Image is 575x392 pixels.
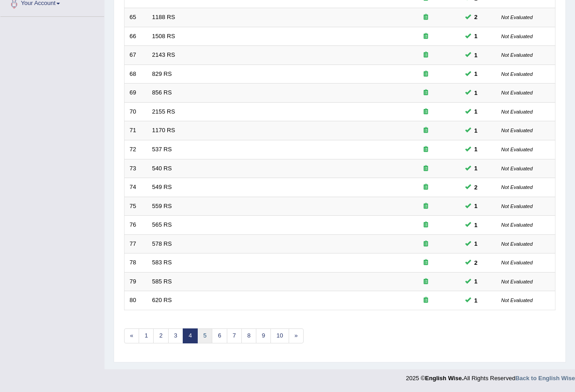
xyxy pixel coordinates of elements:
[397,108,455,116] div: Exam occurring question
[471,220,481,230] span: You can still take this question
[501,90,533,95] small: Not Evaluated
[471,69,481,79] span: You can still take this question
[289,328,304,343] a: »
[125,121,147,140] td: 71
[501,147,533,152] small: Not Evaluated
[197,328,212,343] a: 5
[471,31,481,41] span: You can still take this question
[125,46,147,65] td: 67
[125,197,147,216] td: 75
[152,14,175,20] a: 1188 RS
[183,328,198,343] a: 4
[152,184,172,190] a: 549 RS
[397,32,455,41] div: Exam occurring question
[125,234,147,253] td: 77
[125,272,147,291] td: 79
[125,140,147,159] td: 72
[397,51,455,60] div: Exam occurring question
[152,146,172,153] a: 537 RS
[501,109,533,114] small: Not Evaluated
[397,278,455,286] div: Exam occurring question
[471,107,481,116] span: You can still take this question
[124,328,139,343] a: «
[501,166,533,171] small: Not Evaluated
[471,277,481,286] span: You can still take this question
[125,27,147,46] td: 66
[152,203,172,209] a: 559 RS
[152,70,172,77] a: 829 RS
[501,15,533,20] small: Not Evaluated
[152,127,175,134] a: 1170 RS
[471,296,481,305] span: You can still take this question
[152,278,172,285] a: 585 RS
[152,221,172,228] a: 565 RS
[125,8,147,27] td: 65
[501,298,533,303] small: Not Evaluated
[152,297,172,303] a: 620 RS
[152,33,175,40] a: 1508 RS
[397,202,455,211] div: Exam occurring question
[471,258,481,268] span: You can still take this question
[471,201,481,211] span: You can still take this question
[501,222,533,228] small: Not Evaluated
[471,126,481,135] span: You can still take this question
[125,65,147,84] td: 68
[125,178,147,197] td: 74
[471,239,481,248] span: You can still take this question
[397,164,455,173] div: Exam occurring question
[227,328,242,343] a: 7
[471,164,481,173] span: You can still take this question
[270,328,289,343] a: 10
[515,375,575,382] a: Back to English Wise
[125,253,147,273] td: 78
[397,13,455,22] div: Exam occurring question
[397,145,455,154] div: Exam occurring question
[501,184,533,190] small: Not Evaluated
[397,296,455,305] div: Exam occurring question
[397,183,455,192] div: Exam occurring question
[471,12,481,22] span: You can still take this question
[397,126,455,135] div: Exam occurring question
[168,328,183,343] a: 3
[212,328,227,343] a: 6
[471,88,481,98] span: You can still take this question
[125,216,147,235] td: 76
[152,51,175,58] a: 2143 RS
[397,89,455,97] div: Exam occurring question
[397,258,455,267] div: Exam occurring question
[139,328,154,343] a: 1
[471,144,481,154] span: You can still take this question
[152,259,172,266] a: 583 RS
[397,221,455,229] div: Exam occurring question
[471,183,481,192] span: You can still take this question
[152,89,172,96] a: 856 RS
[406,369,575,382] div: 2025 © All Rights Reserved
[125,291,147,310] td: 80
[125,102,147,121] td: 70
[501,260,533,265] small: Not Evaluated
[501,128,533,133] small: Not Evaluated
[153,328,168,343] a: 2
[152,165,172,172] a: 540 RS
[501,203,533,209] small: Not Evaluated
[125,159,147,178] td: 73
[501,71,533,77] small: Not Evaluated
[501,34,533,39] small: Not Evaluated
[152,240,172,247] a: 578 RS
[501,52,533,58] small: Not Evaluated
[152,108,175,115] a: 2155 RS
[501,241,533,247] small: Not Evaluated
[397,70,455,79] div: Exam occurring question
[425,375,463,382] strong: English Wise.
[125,84,147,103] td: 69
[471,50,481,60] span: You can still take this question
[241,328,256,343] a: 8
[397,240,455,248] div: Exam occurring question
[256,328,271,343] a: 9
[501,279,533,284] small: Not Evaluated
